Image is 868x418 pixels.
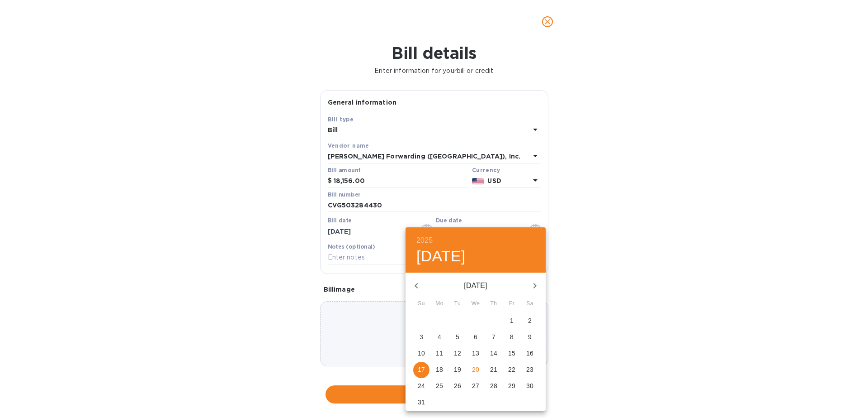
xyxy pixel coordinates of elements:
[486,299,502,308] span: Th
[416,247,466,266] button: [DATE]
[416,234,433,247] button: 2025
[449,362,466,378] button: 19
[467,346,484,362] button: 13
[413,394,429,411] button: 31
[490,365,497,374] p: 21
[438,332,441,341] p: 4
[526,381,533,390] p: 30
[492,332,495,341] p: 7
[431,329,448,346] button: 4
[449,299,466,308] span: Tu
[431,378,448,394] button: 25
[486,346,502,362] button: 14
[456,332,459,341] p: 5
[454,365,461,374] p: 19
[504,362,520,378] button: 22
[528,316,532,325] p: 2
[504,346,520,362] button: 15
[490,381,497,390] p: 28
[486,362,502,378] button: 21
[504,313,520,329] button: 1
[436,349,443,358] p: 11
[454,381,461,390] p: 26
[522,329,538,346] button: 9
[522,378,538,394] button: 30
[427,280,524,291] p: [DATE]
[472,365,479,374] p: 20
[522,313,538,329] button: 2
[449,346,466,362] button: 12
[420,332,423,341] p: 3
[526,365,533,374] p: 23
[436,365,443,374] p: 18
[413,378,429,394] button: 24
[472,349,479,358] p: 13
[413,329,429,346] button: 3
[528,332,532,341] p: 9
[431,299,448,308] span: Mo
[504,329,520,346] button: 8
[418,398,425,407] p: 31
[418,349,425,358] p: 10
[467,299,484,308] span: We
[467,329,484,346] button: 6
[449,329,466,346] button: 5
[431,362,448,378] button: 18
[510,332,514,341] p: 8
[504,378,520,394] button: 29
[490,349,497,358] p: 14
[522,346,538,362] button: 16
[504,299,520,308] span: Fr
[418,381,425,390] p: 24
[436,381,443,390] p: 25
[454,349,461,358] p: 12
[413,346,429,362] button: 10
[510,316,514,325] p: 1
[522,299,538,308] span: Sa
[413,362,429,378] button: 17
[474,332,477,341] p: 6
[508,349,515,358] p: 15
[508,381,515,390] p: 29
[486,329,502,346] button: 7
[413,299,429,308] span: Su
[522,362,538,378] button: 23
[431,346,448,362] button: 11
[418,365,425,374] p: 17
[449,378,466,394] button: 26
[526,349,533,358] p: 16
[472,381,479,390] p: 27
[486,378,502,394] button: 28
[508,365,515,374] p: 22
[467,378,484,394] button: 27
[467,362,484,378] button: 20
